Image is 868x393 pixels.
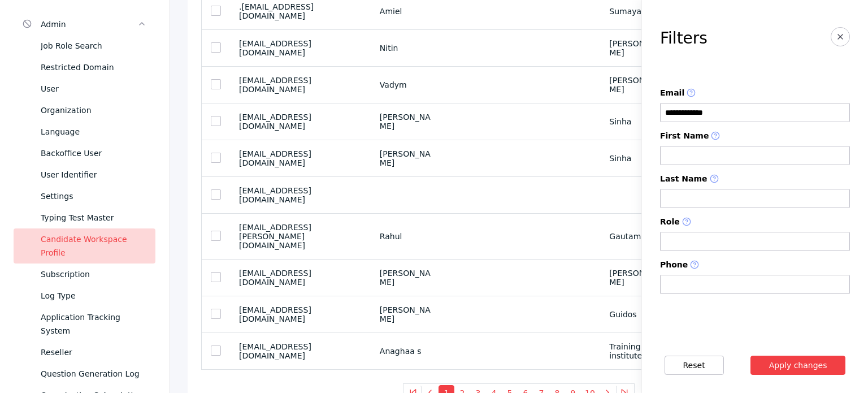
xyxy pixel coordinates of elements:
section: [EMAIL_ADDRESS][DOMAIN_NAME] [239,342,362,360]
section: [PERSON_NAME] [609,39,663,57]
a: Subscription [14,264,155,285]
a: Restricted Domain [14,57,155,78]
section: Sumayao [609,7,663,16]
section: [EMAIL_ADDRESS][DOMAIN_NAME] [239,76,362,94]
label: Last Name [660,174,850,184]
div: Admin [41,18,137,31]
section: Nitin [380,44,433,53]
a: Language [14,121,155,142]
section: Guidos [609,310,663,319]
div: Candidate Workspace Profile [41,232,146,260]
section: Sinha [609,117,663,126]
section: Gautam [609,232,663,241]
div: Backoffice User [41,146,146,160]
a: User [14,78,155,100]
section: [PERSON_NAME] [609,269,663,287]
a: User Identifier [14,164,155,185]
a: Log Type [14,285,155,306]
label: Role [660,217,850,227]
section: [EMAIL_ADDRESS][DOMAIN_NAME] [239,305,362,323]
section: [PERSON_NAME] [380,305,433,323]
section: [EMAIL_ADDRESS][DOMAIN_NAME] [239,269,362,287]
div: Application Tracking System [41,310,146,338]
div: Organization [41,103,146,117]
div: Job Role Search [41,39,146,53]
section: Amiel [380,7,433,16]
section: [EMAIL_ADDRESS][DOMAIN_NAME] [239,113,362,131]
a: Settings [14,185,155,207]
section: .[EMAIL_ADDRESS][DOMAIN_NAME] [239,2,362,20]
div: Settings [41,189,146,203]
section: Rahul [380,232,433,241]
a: Question Generation Log [14,363,155,385]
section: [PERSON_NAME] [609,76,663,94]
div: Language [41,125,146,139]
div: Restricted Domain [41,61,146,74]
div: User Identifier [41,168,146,182]
a: Application Tracking System [14,306,155,342]
a: Candidate Workspace Profile [14,228,155,264]
a: Organization [14,100,155,121]
section: [EMAIL_ADDRESS][DOMAIN_NAME] [239,186,362,204]
section: [PERSON_NAME] [380,113,433,131]
a: Job Role Search [14,35,155,57]
button: Apply changes [750,356,846,375]
section: Training institute [609,342,663,360]
section: Sinha [609,154,663,163]
div: User [41,82,146,96]
label: Phone [660,260,850,270]
div: Reseller [41,346,146,359]
a: Backoffice User [14,142,155,164]
div: Typing Test Master [41,211,146,224]
label: Email [660,88,850,98]
section: [EMAIL_ADDRESS][DOMAIN_NAME] [239,149,362,167]
section: [PERSON_NAME] [380,269,433,287]
div: Log Type [41,289,146,303]
h3: Filters [660,29,708,47]
section: Anaghaa s [380,347,433,356]
section: [PERSON_NAME] [380,149,433,167]
div: Question Generation Log [41,367,146,381]
label: First Name [660,131,850,141]
section: [EMAIL_ADDRESS][DOMAIN_NAME] [239,39,362,57]
a: Typing Test Master [14,207,155,228]
button: Reset [665,356,724,375]
section: Vadym [380,80,433,89]
section: [EMAIL_ADDRESS][PERSON_NAME][DOMAIN_NAME] [239,223,362,250]
a: Reseller [14,342,155,363]
div: Subscription [41,267,146,281]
